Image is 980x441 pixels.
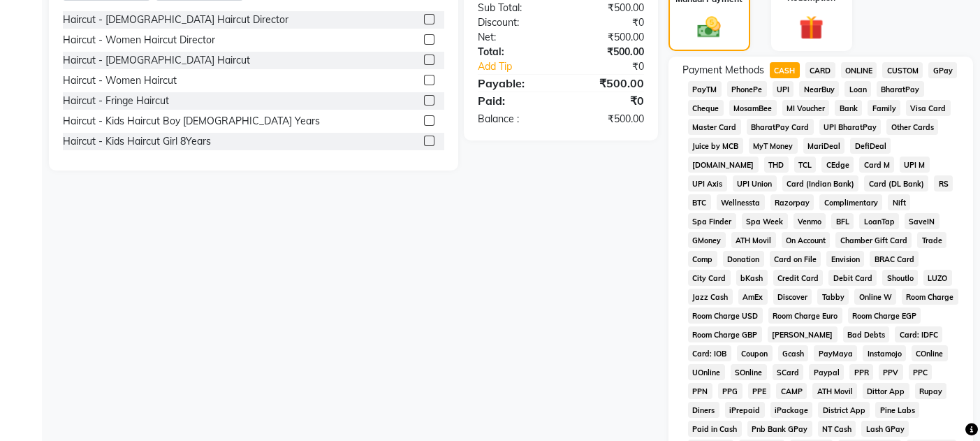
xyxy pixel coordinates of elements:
span: UPI BharatPay [819,119,882,135]
span: Card on File [770,251,821,267]
span: On Account [782,232,831,248]
div: ₹500.00 [561,45,654,59]
span: PPC [909,364,933,380]
span: ONLINE [841,62,877,78]
span: Instamojo [863,345,906,361]
div: ₹0 [576,59,654,74]
span: Loan [844,81,871,97]
span: Complimentary [819,194,882,210]
span: Juice by MCB [688,138,743,154]
span: City Card [688,270,731,286]
span: District App [818,402,870,418]
div: ₹0 [561,15,654,30]
span: Card (Indian Bank) [782,175,859,191]
span: COnline [912,345,948,361]
span: RS [934,175,953,191]
span: Donation [723,251,764,267]
span: Chamber Gift Card [835,232,912,248]
span: PPR [849,364,873,380]
div: Haircut - Kids Haircut Girl 8Years [63,134,211,149]
span: Dittor App [863,383,909,399]
span: iPackage [770,402,813,418]
span: Credit Card [773,270,824,286]
span: Spa Week [742,213,788,229]
div: Total: [467,45,561,59]
span: MI Voucher [782,100,830,116]
span: Jazz Cash [688,289,733,305]
span: Master Card [688,119,741,135]
span: LUZO [923,270,952,286]
span: Bank [835,100,862,116]
span: BharatPay [877,81,924,97]
span: iPrepaid [725,402,765,418]
span: SCard [773,364,804,380]
span: Venmo [793,213,826,229]
span: Wellnessta [717,194,765,210]
span: Discover [773,289,812,305]
div: Paid: [467,92,561,109]
span: THD [764,157,789,173]
div: Haircut - [DEMOGRAPHIC_DATA] Haircut Director [63,13,288,27]
span: PPV [879,364,903,380]
span: Bad Debts [843,326,890,342]
div: Haircut - Women Haircut Director [63,33,215,48]
span: MosamBee [729,100,777,116]
div: ₹500.00 [561,75,654,92]
span: Room Charge [902,289,958,305]
div: Haircut - Kids Haircut Boy [DEMOGRAPHIC_DATA] Years [63,114,320,129]
span: Room Charge EGP [848,308,921,324]
span: Spa Finder [688,213,736,229]
a: Add Tip [467,59,576,74]
div: ₹500.00 [561,30,654,45]
span: ATH Movil [812,383,857,399]
span: CUSTOM [882,62,923,78]
span: BFL [831,213,854,229]
span: BRAC Card [870,251,919,267]
span: MariDeal [803,138,845,154]
span: Trade [917,232,946,248]
span: Debit Card [828,270,877,286]
div: Haircut - Women Haircut [63,73,177,88]
span: Room Charge GBP [688,326,762,342]
span: Paid in Cash [688,421,742,437]
span: bKash [736,270,768,286]
div: ₹500.00 [561,112,654,126]
span: AmEx [738,289,768,305]
span: Lash GPay [861,421,909,437]
span: DefiDeal [850,138,891,154]
span: Tabby [817,289,849,305]
span: SaveIN [905,213,939,229]
span: UOnline [688,364,725,380]
span: CEdge [821,157,854,173]
span: Visa Card [906,100,951,116]
span: Pine Labs [875,402,919,418]
span: Card: IOB [688,345,731,361]
span: NT Cash [818,421,856,437]
span: ATH Movil [731,232,776,248]
span: Shoutlo [882,270,918,286]
div: ₹500.00 [561,1,654,15]
span: Card: IDFC [895,326,942,342]
span: BTC [688,194,711,210]
span: Pnb Bank GPay [747,421,812,437]
span: PayTM [688,81,722,97]
span: Online W [854,289,896,305]
span: CARD [805,62,835,78]
span: PhonePe [727,81,767,97]
img: _cash.svg [690,14,728,41]
div: Haircut - [DEMOGRAPHIC_DATA] Haircut [63,53,250,68]
span: Room Charge Euro [768,308,842,324]
span: LoanTap [859,213,899,229]
span: SOnline [731,364,767,380]
span: Comp [688,251,717,267]
span: BharatPay Card [747,119,814,135]
span: MyT Money [749,138,798,154]
span: PPG [718,383,743,399]
span: Card M [859,157,894,173]
span: Paypal [809,364,844,380]
span: Payment Methods [682,63,764,78]
span: CAMP [776,383,807,399]
span: Coupon [737,345,773,361]
div: Discount: [467,15,561,30]
span: Rupay [915,383,947,399]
